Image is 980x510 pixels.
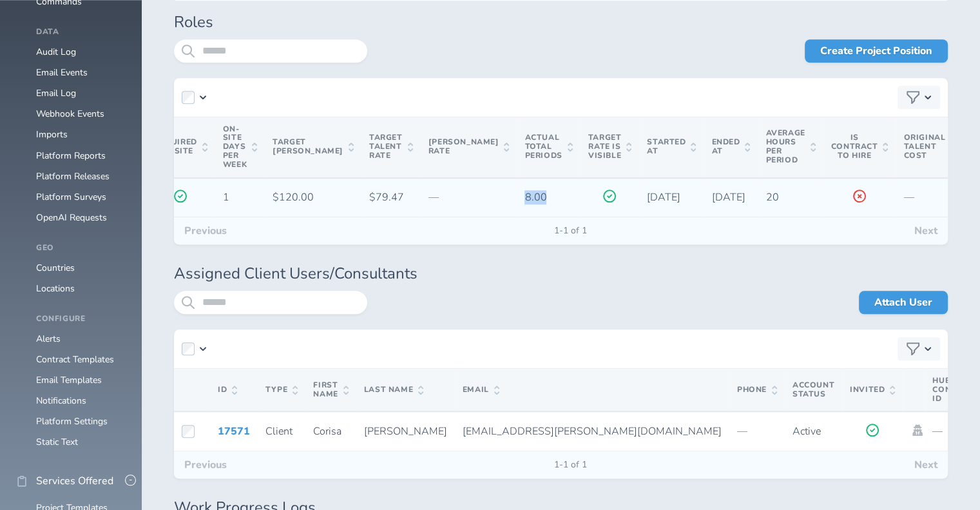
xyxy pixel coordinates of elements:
[647,190,680,204] span: [DATE]
[364,424,447,438] span: [PERSON_NAME]
[805,39,948,63] a: Create Project Position
[36,87,76,99] a: Email Log
[793,424,821,438] span: Active
[313,424,341,438] span: Corisa
[903,191,956,203] p: —
[859,291,948,314] a: Attach User
[218,424,250,438] a: 17571
[174,265,948,283] h1: Assigned Client Users/Consultants
[831,133,889,160] span: Is Contract to Hire
[36,315,126,324] h4: Configure
[524,190,546,204] span: 8.00
[36,395,86,407] a: Notifications
[36,46,76,58] a: Audit Log
[223,190,229,204] span: 1
[174,217,237,244] button: Previous
[36,262,75,274] a: Countries
[36,475,113,487] span: Services Offered
[273,190,314,204] span: $120.00
[36,282,75,295] a: Locations
[36,211,107,224] a: OpenAI Requests
[218,386,237,395] span: ID
[36,108,104,120] a: Webhook Events
[265,424,293,438] span: Client
[463,386,499,395] span: Email
[174,451,237,478] button: Previous
[910,424,925,436] a: Impersonate
[647,138,696,156] span: Started At
[36,128,68,141] a: Imports
[174,14,948,32] h1: Roles
[903,133,956,160] span: Original Talent Cost
[36,415,108,427] a: Platform Settings
[36,374,102,386] a: Email Templates
[364,386,423,395] span: Last Name
[36,170,110,182] a: Platform Releases
[850,386,895,395] span: Invited
[154,138,207,156] span: Required On-Site
[36,191,106,203] a: Platform Surveys
[36,353,114,366] a: Contract Templates
[36,333,61,345] a: Alerts
[544,226,597,236] span: 1-1 of 1
[737,386,777,395] span: Phone
[711,190,745,204] span: [DATE]
[793,380,834,399] span: Account Status
[223,125,257,170] span: On-Site Days per Week
[428,191,510,203] p: —
[765,129,815,164] span: Average Hours per Period
[36,150,106,162] a: Platform Reports
[765,190,778,204] span: 20
[265,386,298,395] span: Type
[313,381,348,399] span: First Name
[904,217,948,244] button: Next
[463,424,722,438] span: [EMAIL_ADDRESS][PERSON_NAME][DOMAIN_NAME]
[544,460,597,470] span: 1-1 of 1
[36,66,88,79] a: Email Events
[273,138,354,156] span: Target [PERSON_NAME]
[36,244,126,253] h4: Geo
[36,436,78,448] a: Static Text
[524,133,572,160] span: Actual Total Periods
[737,426,777,437] p: —
[904,451,948,478] button: Next
[588,133,632,160] span: Target Rate Is Visible
[36,28,126,37] h4: Data
[125,475,136,485] button: -
[711,138,750,156] span: Ended At
[428,138,510,156] span: [PERSON_NAME] Rate
[369,190,404,204] span: $79.47
[369,133,413,160] span: Target Talent Rate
